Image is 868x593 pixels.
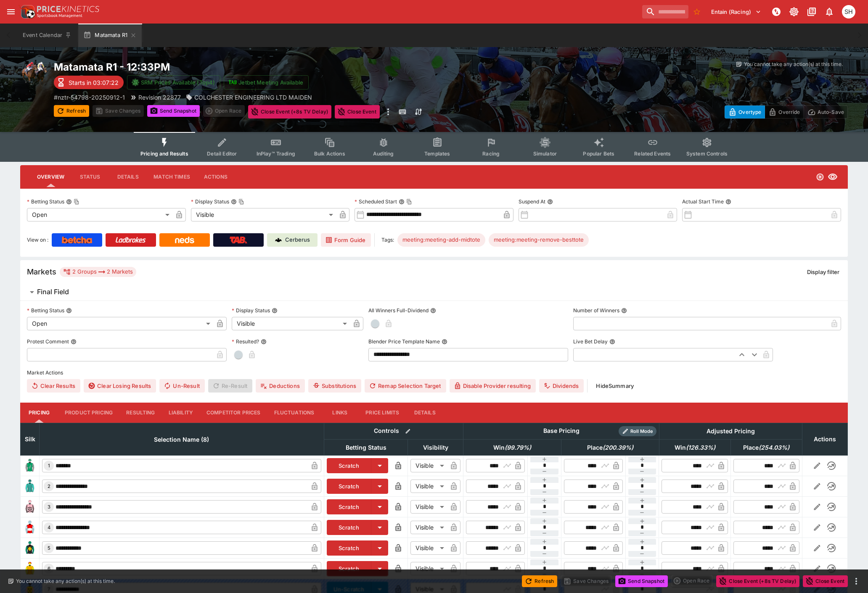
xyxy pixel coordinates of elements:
button: Details [109,167,147,187]
p: Auto-Save [818,108,844,116]
button: NOT Connected to PK [769,4,784,19]
button: Overview [30,167,71,187]
button: Suspend At [547,199,553,205]
span: Popular Bets [583,150,614,157]
button: Scott Hunt [839,3,858,21]
span: Racing [482,150,500,157]
button: Resulted? [261,339,267,345]
img: Ladbrokes [115,237,146,243]
span: Selection Name (8) [145,435,218,445]
button: Overtype [725,105,765,119]
div: Event type filters [134,132,734,162]
div: Visible [410,459,447,472]
a: Cerberus [267,233,318,247]
div: Open [27,317,213,330]
button: Final Field [20,284,848,300]
span: Re-Result [208,379,252,393]
button: Liability [162,403,200,423]
em: ( 254.03 %) [759,443,789,453]
p: Scheduled Start [355,198,397,205]
button: Event Calendar [18,24,77,47]
button: Links [321,403,359,423]
button: Select Tenant [706,5,766,18]
button: Price Limits [359,403,406,423]
span: Betting Status [336,443,396,453]
p: Blender Price Template Name [368,338,440,345]
div: 2 Groups 2 Markets [63,267,133,277]
button: Remap Selection Target [365,379,446,393]
div: Show/hide Price Roll mode configuration. [619,426,656,436]
p: Protest Comment [27,338,69,345]
div: Visible [410,541,447,555]
button: Close Event [335,105,380,119]
button: Scratch [327,540,372,556]
p: Live Bet Delay [573,338,608,345]
input: search [642,5,688,18]
div: Open [27,208,172,221]
button: HideSummary [591,379,639,393]
h5: Markets [27,267,56,277]
button: Documentation [804,4,819,19]
span: meeting:meeting-add-midtote [397,236,485,244]
button: Clear Results [27,379,80,393]
button: Scratch [327,520,372,535]
img: Neds [175,237,194,243]
span: Roll Mode [627,428,656,435]
span: Auditing [373,150,394,157]
span: Pricing and Results [140,150,188,157]
div: Betting Target: cerberus [397,233,485,247]
button: Details [406,403,444,423]
span: Win(99.79%) [484,443,540,453]
button: more [851,576,861,586]
em: ( 126.33 %) [686,443,715,453]
span: Place(254.03%) [734,443,799,453]
label: Tags: [381,233,394,247]
span: Detail Editor [207,150,237,157]
img: horse_racing.png [20,61,47,87]
div: Scott Hunt [842,5,855,18]
button: Competitor Prices [200,403,267,423]
button: Clear Losing Results [84,379,156,393]
p: Revision 22877 [138,93,181,102]
button: No Bookmarks [690,5,704,18]
img: runner 6 [23,562,37,575]
button: Refresh [54,105,89,117]
p: Number of Winners [573,307,619,314]
p: Copy To Clipboard [54,93,125,102]
button: Close Event [803,575,848,587]
p: Actual Start Time [682,198,724,205]
button: Send Snapshot [147,105,200,117]
svg: Visible [828,172,838,182]
button: Close Event (+8s TV Delay) [248,105,331,119]
button: Auto-Save [804,105,848,119]
button: Un-Result [159,379,204,393]
th: Controls [324,423,463,439]
span: Bulk Actions [314,150,345,157]
h2: Copy To Clipboard [54,61,451,74]
button: Display StatusCopy To Clipboard [231,199,237,205]
button: Display Status [272,308,278,314]
button: Copy To Clipboard [74,199,79,205]
button: Close Event (+8s TV Delay) [716,575,799,587]
p: COLCHESTER ENGINEERING LTD MAIDEN [194,93,312,102]
p: Display Status [191,198,229,205]
button: SRM Prices Available (Top4) [127,75,220,90]
div: Visible [232,317,350,330]
img: runner 5 [23,541,37,555]
div: Visible [410,521,447,534]
img: Sportsbook Management [37,14,82,18]
img: PriceKinetics Logo [19,3,35,20]
button: Status [71,167,109,187]
em: ( 200.39 %) [603,443,633,453]
img: Cerberus [275,237,282,243]
div: Visible [410,562,447,575]
button: Resulting [119,403,161,423]
span: Win(126.33%) [665,443,725,453]
button: Betting StatusCopy To Clipboard [66,199,72,205]
p: You cannot take any action(s) at this time. [744,61,843,68]
button: Live Bet Delay [609,339,615,345]
div: Visible [410,500,447,514]
p: You cannot take any action(s) at this time. [16,577,115,585]
svg: Open [816,173,824,181]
